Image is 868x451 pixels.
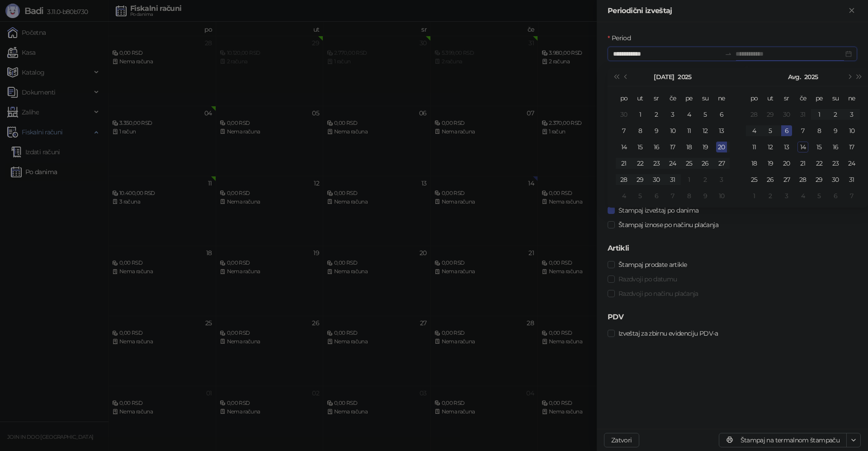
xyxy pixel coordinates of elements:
[697,123,713,139] td: 2025-07-12
[827,139,844,155] td: 2025-08-16
[778,90,795,106] th: sr
[667,125,678,136] div: 10
[762,155,778,171] td: 2025-08-19
[778,106,795,123] td: 2025-07-30
[697,188,713,204] td: 2025-08-09
[618,142,629,152] div: 14
[681,155,697,171] td: 2025-07-25
[684,158,694,169] div: 25
[635,142,646,152] div: 15
[665,139,681,155] td: 2025-07-17
[681,106,697,123] td: 2025-07-04
[648,139,665,155] td: 2025-07-16
[616,139,632,155] td: 2025-07-14
[618,174,629,185] div: 28
[846,190,857,201] div: 7
[713,90,730,106] th: ne
[681,171,697,188] td: 2025-08-01
[795,90,811,106] th: če
[667,109,678,120] div: 3
[846,5,857,16] button: Zatvori
[615,274,680,284] span: Razdvoji po datumu
[651,142,662,152] div: 16
[608,312,857,323] h5: PDV
[746,90,762,106] th: po
[746,106,762,123] td: 2025-07-28
[814,109,825,120] div: 1
[700,142,711,152] div: 19
[667,158,678,169] div: 24
[651,190,662,201] div: 6
[616,171,632,188] td: 2025-07-28
[765,125,776,136] div: 5
[830,158,841,169] div: 23
[648,106,665,123] td: 2025-07-02
[684,174,694,185] div: 1
[635,109,646,120] div: 1
[681,139,697,155] td: 2025-07-18
[762,106,778,123] td: 2025-07-29
[765,190,776,201] div: 2
[814,174,825,185] div: 29
[697,90,713,106] th: su
[632,106,648,123] td: 2025-07-01
[615,260,690,270] span: Štampaj prodate artikle
[621,68,631,86] button: Prethodni mesec (PageUp)
[616,106,632,123] td: 2025-06-30
[635,190,646,201] div: 5
[665,106,681,123] td: 2025-07-03
[795,171,811,188] td: 2025-08-28
[615,220,722,230] span: Štampaj iznose po načinu plaćanja
[844,139,860,155] td: 2025-08-17
[700,158,711,169] div: 26
[765,142,776,152] div: 12
[795,106,811,123] td: 2025-07-31
[797,125,808,136] div: 7
[749,125,759,136] div: 4
[827,188,844,204] td: 2025-09-06
[762,139,778,155] td: 2025-08-12
[604,433,639,447] button: Zatvori
[830,125,841,136] div: 9
[665,188,681,204] td: 2025-08-07
[665,90,681,106] th: če
[811,90,827,106] th: pe
[844,68,854,86] button: Sledeći mesec (PageDown)
[716,109,727,120] div: 6
[725,50,732,57] span: to
[618,125,629,136] div: 7
[811,123,827,139] td: 2025-08-08
[830,190,841,201] div: 6
[697,139,713,155] td: 2025-07-19
[781,125,792,136] div: 6
[635,174,646,185] div: 29
[665,155,681,171] td: 2025-07-24
[778,123,795,139] td: 2025-08-06
[762,171,778,188] td: 2025-08-26
[814,125,825,136] div: 8
[781,190,792,201] div: 3
[811,171,827,188] td: 2025-08-29
[781,158,792,169] div: 20
[797,109,808,120] div: 31
[795,139,811,155] td: 2025-08-14
[830,109,841,120] div: 2
[827,106,844,123] td: 2025-08-02
[762,90,778,106] th: ut
[846,158,857,169] div: 24
[713,188,730,204] td: 2025-08-10
[665,171,681,188] td: 2025-07-31
[844,171,860,188] td: 2025-08-31
[788,68,801,86] button: Izaberi mesec
[648,123,665,139] td: 2025-07-09
[667,190,678,201] div: 7
[811,155,827,171] td: 2025-08-22
[648,188,665,204] td: 2025-08-06
[749,109,759,120] div: 28
[765,109,776,120] div: 29
[844,106,860,123] td: 2025-08-03
[827,155,844,171] td: 2025-08-23
[615,289,702,299] span: Razdvoji po načinu plaćanja
[725,50,732,57] span: swap-right
[765,174,776,185] div: 26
